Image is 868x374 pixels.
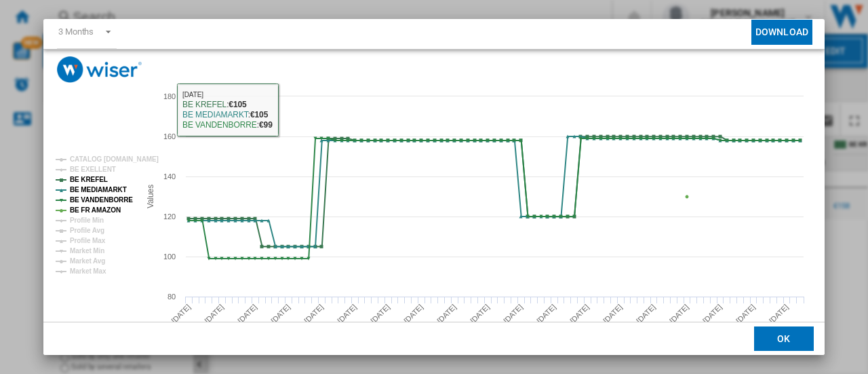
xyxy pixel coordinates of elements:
tspan: [DATE] [635,303,657,325]
img: logo_wiser_300x94.png [57,56,142,83]
md-dialog: Product popup [43,19,825,356]
tspan: Market Max [70,267,106,275]
tspan: 140 [163,172,176,181]
tspan: Market Avg [70,257,105,265]
button: Download [751,20,812,45]
tspan: 100 [163,253,176,261]
tspan: [DATE] [336,303,358,325]
tspan: Profile Avg [70,227,104,234]
tspan: CATALOG [DOMAIN_NAME] [70,155,159,163]
button: OK [754,326,814,351]
tspan: 160 [163,132,176,141]
tspan: Market Min [70,247,104,255]
tspan: [DATE] [535,303,557,325]
tspan: [DATE] [302,303,325,325]
tspan: Values [146,185,155,208]
tspan: [DATE] [402,303,425,325]
tspan: [DATE] [701,303,724,325]
tspan: BE MEDIAMARKT [70,186,127,193]
tspan: 180 [163,92,176,100]
tspan: [DATE] [170,303,192,325]
tspan: Profile Min [70,217,104,224]
tspan: Profile Max [70,237,106,244]
tspan: [DATE] [568,303,591,325]
tspan: 80 [167,293,176,301]
tspan: 120 [163,212,176,221]
tspan: [DATE] [203,303,225,325]
tspan: [DATE] [369,303,391,325]
tspan: [DATE] [734,303,757,325]
tspan: BE FR AMAZON [70,206,121,214]
tspan: BE EXELLENT [70,166,116,173]
tspan: [DATE] [269,303,292,325]
tspan: BE KREFEL [70,176,108,183]
tspan: [DATE] [435,303,458,325]
tspan: [DATE] [469,303,491,325]
tspan: [DATE] [601,303,624,325]
tspan: [DATE] [768,303,790,325]
tspan: BE VANDENBORRE [70,196,133,204]
div: 3 Months [58,26,94,37]
tspan: [DATE] [668,303,690,325]
tspan: [DATE] [236,303,258,325]
tspan: [DATE] [502,303,524,325]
